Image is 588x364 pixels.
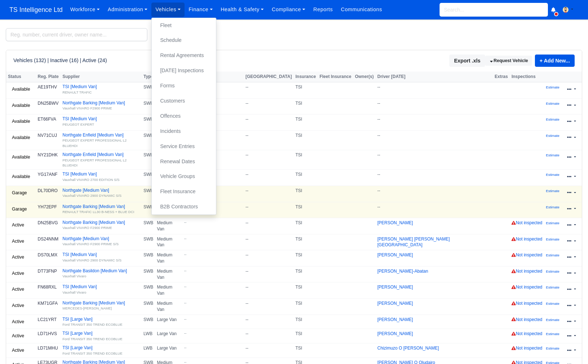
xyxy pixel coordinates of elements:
[376,202,493,218] td: --
[546,318,559,322] small: Estimate
[62,152,140,168] a: Northgate Enfield [Medium Van]PEUGEOT EXPERT PROFESSIONAL L2 BLUEHDI
[62,178,120,182] small: Vauxhall VIVARO 2700 EDITION S/S
[244,329,294,343] td: --
[38,133,57,138] strong: NV71CUJ
[294,329,318,343] td: TSI
[147,29,201,41] button: Advanced search...
[66,3,104,17] a: Workforce
[294,218,318,234] td: TSI
[244,170,294,186] td: --
[546,84,559,90] a: Estimate
[546,117,559,121] small: Estimate
[546,332,559,336] small: Estimate
[294,82,318,99] td: TSI
[546,302,559,305] small: Estimate
[294,130,318,150] td: TSI
[294,315,318,329] td: TSI
[184,331,242,335] small: --
[142,343,155,358] td: LWB
[62,122,94,126] small: PEUGEOT EXPERT
[155,315,182,329] td: Large Van
[294,343,318,358] td: TSI
[142,98,155,114] td: SWB
[244,343,294,358] td: --
[142,186,155,202] td: SWB
[142,250,155,266] td: SWB
[546,220,559,225] a: Estimate
[376,82,493,99] td: --
[61,71,142,82] th: Supplier
[546,173,559,177] small: Estimate
[142,282,155,299] td: SWB
[142,150,155,170] td: SWB
[244,315,294,329] td: --
[38,220,58,225] strong: DN25BVG
[184,317,242,321] small: --
[546,188,559,193] a: Estimate
[546,221,559,225] small: Estimate
[546,134,559,138] small: Estimate
[377,346,439,351] a: Chizimuzo O [PERSON_NAME]
[62,351,122,355] small: Ford TRANSIT 350 TREND ECOBLUE
[142,130,155,150] td: SWB
[184,300,242,305] small: --
[546,331,559,336] a: Estimate
[8,188,31,198] a: Garage
[546,237,559,241] small: Estimate
[8,268,28,279] a: Active
[155,218,182,234] td: Medium Van
[8,317,28,327] a: Active
[62,252,140,263] a: TSI [Medium Van]Vauxhall VIVARO 2900 DYNAMIC S/S
[38,237,58,242] strong: DS24NNM
[155,124,213,139] a: Incidents
[244,266,294,282] td: --
[38,188,57,193] strong: DL70DRO
[36,71,61,82] th: Reg. Plate
[8,220,28,230] a: Active
[546,204,559,209] a: Estimate
[309,3,337,17] a: Reports
[62,300,140,311] a: Northgate Barking [Medium Van]MERCEDES-[PERSON_NAME]
[440,3,548,17] input: Search...
[62,188,140,198] a: Northgate [Medium Van]Vauxhall VIVARO 2900 DYNAMIC S/S
[155,299,182,315] td: Medium Van
[62,204,140,214] a: Northgate Barking [Medium Van]RENAULT TRAFIC LL30 B-NESS + BLUE DCI
[376,71,493,82] th: Driver [DATE]
[294,299,318,315] td: TSI
[62,345,140,356] a: TSI [Large Van]Ford TRANSIT 350 TREND ECOBLUE
[294,202,318,218] td: TSI
[155,234,182,250] td: Medium Van
[38,152,57,157] strong: NY21DHK
[62,274,86,278] small: Vauxhall Vivaro
[142,299,155,315] td: SWB
[294,234,318,250] td: TSI
[294,170,318,186] td: TSI
[546,301,559,306] a: Estimate
[546,189,559,193] small: Estimate
[62,172,140,182] a: TSI [Medium Van]Vauxhall VIVARO 2700 EDITION S/S
[546,153,559,157] small: Estimate
[376,114,493,131] td: --
[62,194,121,198] small: Vauxhall VIVARO 2900 DYNAMIC S/S
[217,3,268,17] a: Health & Safety
[294,114,318,131] td: TSI
[244,186,294,202] td: --
[142,315,155,329] td: SWB
[62,84,140,95] a: TSI [Medium Van]RENAULT TRAFIC
[244,150,294,170] td: --
[546,101,559,105] small: Estimate
[294,71,318,82] th: Insurance
[155,78,213,94] a: Forms
[38,331,57,336] strong: LD71HVS
[511,285,542,290] a: Not inspected
[38,101,59,106] strong: DN25BWV
[185,3,217,17] a: Finance
[62,268,140,279] a: Northgate Basildon [Medium Van]Vauxhall Vivaro
[155,343,182,358] td: Large Van
[511,301,542,306] a: Not inspected
[38,317,56,322] strong: LC21YRT
[546,205,559,209] small: Estimate
[546,133,559,138] a: Estimate
[546,346,559,351] a: Estimate
[6,3,66,17] span: TS Intelligence Ltd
